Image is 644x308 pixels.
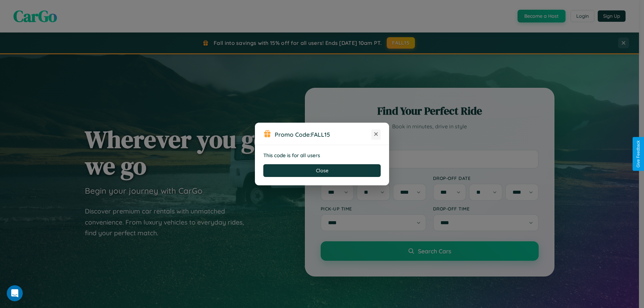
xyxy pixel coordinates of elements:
h3: Promo Code: [275,131,371,138]
iframe: Intercom live chat [7,285,23,301]
b: FALL15 [311,131,330,138]
div: Give Feedback [636,140,641,168]
strong: This code is for all users [263,152,320,159]
button: Close [263,164,381,177]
